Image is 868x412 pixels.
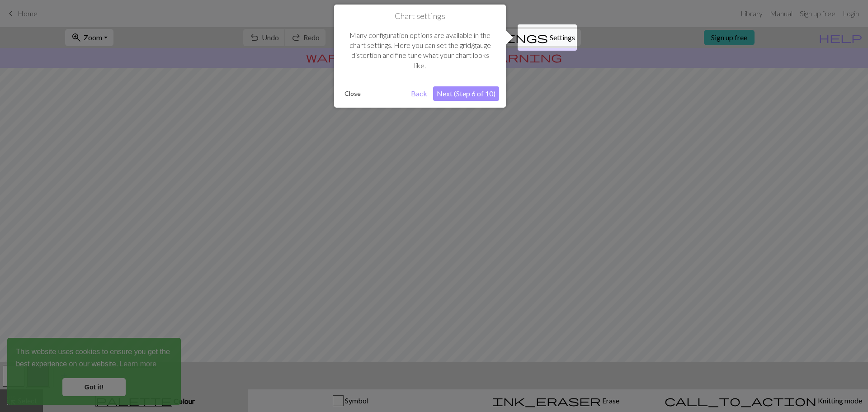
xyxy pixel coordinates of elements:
div: Chart settings [334,5,506,108]
button: Close [341,87,364,100]
button: Next (Step 6 of 10) [433,86,499,101]
h1: Chart settings [341,11,499,21]
button: Back [407,86,431,101]
div: Many configuration options are available in the chart settings. Here you can set the grid/gauge d... [341,21,499,80]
